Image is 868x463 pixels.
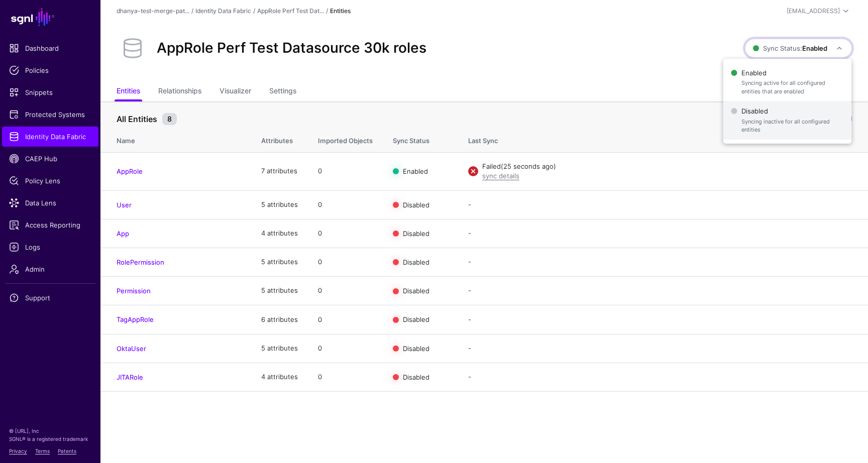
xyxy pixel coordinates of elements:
td: 0 [308,152,383,190]
a: SGNL [6,6,94,28]
a: Patents [58,448,76,454]
div: / [251,7,257,16]
span: Disabled [403,287,429,295]
span: Support [9,293,91,303]
td: 0 [308,305,383,334]
span: Snippets [9,87,91,97]
p: SGNL® is a registered trademark [9,435,91,443]
a: AppRole [117,167,143,175]
span: Policy Lens [9,176,91,186]
td: 5 attributes [251,277,308,305]
a: TagAppRole [117,315,154,323]
a: OktaUser [117,344,146,353]
span: Data Lens [9,198,91,208]
span: Enabled [403,167,428,175]
strong: Entities [330,7,351,15]
span: Protected Systems [9,109,91,120]
span: Dashboard [9,43,91,53]
span: Syncing active for all configured entities that are enabled [741,79,844,95]
td: 5 attributes [251,190,308,219]
span: Policies [9,65,91,75]
td: 6 attributes [251,305,308,334]
a: Policy Lens [2,171,98,191]
app-datasources-item-entities-syncstatus: - [468,229,471,237]
span: Disabled [403,258,429,266]
a: Permission [117,287,151,295]
td: 0 [308,190,383,219]
a: Data Lens [2,193,98,213]
span: Disabled [403,229,429,237]
a: Dashboard [2,38,98,58]
a: Policies [2,60,98,80]
td: 7 attributes [251,152,308,190]
a: User [117,201,132,209]
a: Privacy [9,448,27,454]
a: Entities [117,82,140,101]
app-datasources-item-entities-syncstatus: - [468,373,471,381]
td: 4 attributes [251,219,308,248]
span: CAEP Hub [9,154,91,164]
a: Identity Data Fabric [2,127,98,147]
a: Protected Systems [2,104,98,125]
app-datasources-item-entities-syncstatus: - [468,258,471,266]
a: App [117,229,129,238]
a: JITARole [117,373,143,381]
th: Imported Objects [308,126,383,152]
strong: Enabled [802,44,827,52]
a: dhanya-test-merge-pat... [117,7,189,15]
a: Visualizer [220,82,251,101]
a: RolePermission [117,258,164,266]
td: 5 attributes [251,334,308,363]
a: Settings [269,82,296,101]
span: Admin [9,264,91,274]
a: Admin [2,259,98,279]
a: Access Reporting [2,215,98,235]
p: © [URL], Inc [9,427,91,435]
small: 8 [162,113,177,125]
app-datasources-item-entities-syncstatus: - [468,286,471,294]
span: Logs [9,242,91,252]
div: Failed (25 seconds ago) [482,162,852,172]
a: Terms [35,448,50,454]
span: Disabled [731,104,844,137]
a: Logs [2,237,98,257]
app-datasources-item-entities-syncstatus: - [468,344,471,352]
td: 0 [308,248,383,276]
a: CAEP Hub [2,149,98,169]
td: 0 [308,334,383,363]
span: Disabled [403,200,429,208]
th: Sync Status [383,126,458,152]
th: Attributes [251,126,308,152]
td: 4 attributes [251,363,308,391]
a: Snippets [2,82,98,102]
button: DisabledSyncing inactive for all configured entities [723,101,852,140]
td: 0 [308,277,383,305]
button: EnabledSyncing active for all configured entities that are enabled [723,63,852,101]
a: Identity Data Fabric [195,7,251,15]
span: Disabled [403,344,429,352]
td: 0 [308,363,383,391]
td: 0 [308,219,383,248]
span: Access Reporting [9,220,91,230]
th: Last Sync [458,126,868,152]
td: 5 attributes [251,248,308,276]
span: Sync Status: [753,44,827,52]
app-datasources-item-entities-syncstatus: - [468,200,471,208]
span: Syncing inactive for all configured entities [741,118,844,134]
div: / [324,7,330,16]
th: Name [100,126,251,152]
span: All Entities [114,113,160,125]
a: sync details [482,172,519,180]
a: Relationships [158,82,201,101]
span: Disabled [403,315,429,323]
span: Identity Data Fabric [9,132,91,142]
a: AppRole Perf Test Dat... [257,7,324,15]
div: / [189,7,195,16]
span: Disabled [403,373,429,381]
div: [EMAIL_ADDRESS] [787,7,840,16]
h2: AppRole Perf Test Datasource 30k roles [157,40,426,57]
app-datasources-item-entities-syncstatus: - [468,315,471,323]
span: Enabled [731,66,844,98]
